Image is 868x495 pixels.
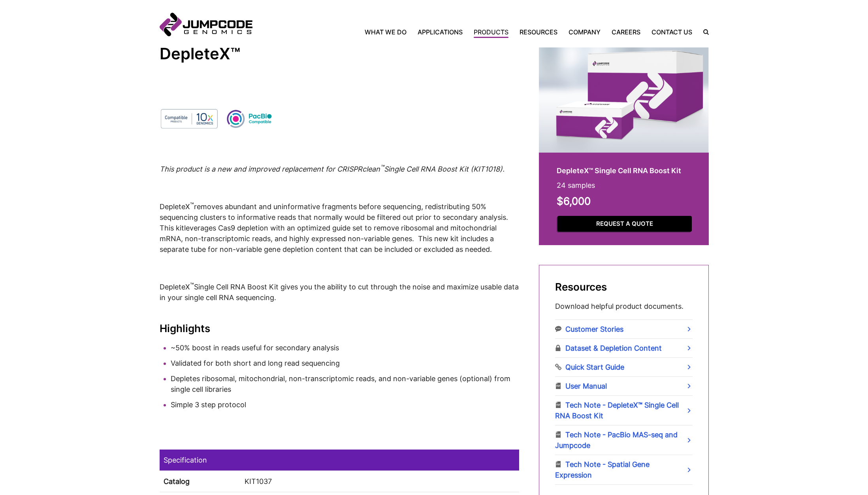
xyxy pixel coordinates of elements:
[190,202,194,208] sup: ™
[555,396,693,425] a: Tech Note - DepleteX™ Single Cell RNA Boost Kit
[171,373,519,395] li: Depletes ribosomal, mitochondrial, non-transcriptomic reads, and non-variable genes (optional) fr...
[160,202,510,232] span: DepleteX removes abundant and uninformative fragments before sequencing, redistributing 50% seque...
[171,399,519,410] li: Simple 3 step protocol
[514,27,563,37] a: Resources
[160,450,519,471] td: Specification
[252,27,698,37] nav: Primary Navigation
[412,27,468,37] a: Applications
[557,216,692,232] a: Request a Quote
[468,27,514,37] a: Products
[555,301,693,312] p: Download helpful product documents.
[557,180,691,191] p: 24 samples
[557,195,591,207] strong: $6,000
[555,358,693,376] a: Quick Start Guide
[160,470,241,492] th: Catalog
[698,29,709,35] label: Search the site.
[555,425,693,455] a: Tech Note - PacBio MAS-seq and Jumpcode
[171,342,519,353] li: ~50% boost in reads useful for secondary analysis
[555,455,693,484] a: Tech Note - Spatial Gene Expression
[555,339,693,357] a: Dataset & Depletion Content
[171,358,519,368] li: Validated for both short and long read sequencing
[557,165,691,176] h2: DepleteX™ Single Cell RNA Boost Kit
[555,377,693,395] a: User Manual
[160,201,519,255] p: leverages Cas9 depletion with an optimized guide set to remove ribosomal and mitochondrial mRNA, ...
[606,27,646,37] a: Careers
[190,282,194,288] sup: ™
[555,320,693,338] a: Customer Stories
[380,164,384,170] sup: ™
[241,470,519,492] td: KIT1037
[646,27,698,37] a: Contact Us
[563,27,606,37] a: Company
[160,323,519,334] h3: Highlights
[160,281,519,303] p: DepleteX Single Cell RNA Boost Kit gives you the ability to cut through the noise and maximize us...
[160,165,505,173] em: This product is a new and improved replacement for CRISPRclean Single Cell RNA Boost Kit (KIT1018).
[365,27,412,37] a: What We Do
[555,281,693,293] h2: Resources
